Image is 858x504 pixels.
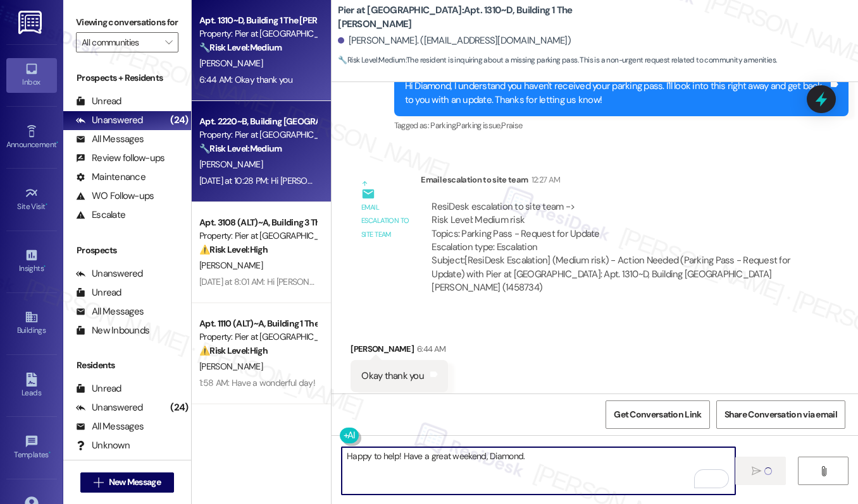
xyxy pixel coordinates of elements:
[6,58,57,92] a: Inbox
[82,32,158,52] input: All communities
[199,317,316,330] div: Apt. 1110 (ALT)~A, Building 1 The [PERSON_NAME]
[199,57,263,69] span: [PERSON_NAME]
[614,408,701,421] span: Get Conversation Link
[167,398,191,417] div: (24)
[199,229,316,243] div: Property: Pier at [GEOGRAPHIC_DATA]
[199,143,282,154] strong: 🔧 Risk Level: Medium
[528,173,561,186] div: 12:27 AM
[76,382,121,395] div: Unread
[76,189,154,203] div: WO Follow-ups
[606,400,709,429] button: Get Conversation Link
[199,244,268,255] strong: ⚠️ Risk Level: High
[338,54,776,67] span: : The resident is inquiring about a missing parking pass. This is a non-urgent request related to...
[361,201,411,241] div: Email escalation to site team
[76,13,178,32] label: Viewing conversations for
[76,208,125,222] div: Escalate
[199,216,316,229] div: Apt. 3108 (ALT)~A, Building 3 The [PERSON_NAME]
[76,324,149,337] div: New Inbounds
[414,342,445,356] div: 6:44 AM
[199,377,315,388] div: 1:58 AM: Have a wonderful day!
[76,420,144,433] div: All Messages
[199,14,316,27] div: Apt. 1310~D, Building 1 The [PERSON_NAME]
[63,71,191,85] div: Prospects + Residents
[456,120,501,131] span: Parking issue ,
[199,361,263,372] span: [PERSON_NAME]
[199,74,292,85] div: 6:44 AM: Okay thank you
[199,128,316,141] div: Property: Pier at [GEOGRAPHIC_DATA]
[6,431,57,465] a: Templates •
[716,400,845,429] button: Share Conversation via email
[752,466,761,476] i: 
[76,114,143,127] div: Unanswered
[18,11,44,34] img: ResiDesk Logo
[199,345,268,356] strong: ⚠️ Risk Level: High
[56,138,58,147] span: •
[724,408,837,421] span: Share Conversation via email
[199,42,282,53] strong: 🔧 Risk Level: Medium
[338,55,405,65] strong: 🔧 Risk Level: Medium
[6,183,57,217] a: Site Visit •
[405,80,828,107] div: Hi Diamond, I understand you haven't received your parking pass. I'll look into this right away a...
[199,159,263,170] span: [PERSON_NAME]
[430,120,456,131] span: Parking ,
[338,34,571,47] div: [PERSON_NAME]. ([EMAIL_ADDRESS][DOMAIN_NAME])
[76,439,130,452] div: Unknown
[44,262,46,271] span: •
[76,267,143,280] div: Unanswered
[6,244,57,279] a: Insights •
[6,306,57,340] a: Buildings
[394,116,849,135] div: Tagged as:
[199,115,316,128] div: Apt. 2220~B, Building [GEOGRAPHIC_DATA][PERSON_NAME]
[501,120,522,131] span: Praise
[342,447,735,495] textarea: To enrich screen reader interactions, please activate Accessibility in Grammarly extension settings
[76,401,143,414] div: Unanswered
[46,200,47,209] span: •
[432,254,794,294] div: Subject: [ResiDesk Escalation] (Medium risk) - Action Needed (Parking Pass - Request for Update) ...
[109,476,161,489] span: New Message
[6,369,57,403] a: Leads
[819,466,828,476] i: 
[76,171,146,184] div: Maintenance
[76,133,144,146] div: All Messages
[199,260,263,271] span: [PERSON_NAME]
[338,4,591,31] b: Pier at [GEOGRAPHIC_DATA]: Apt. 1310~D, Building 1 The [PERSON_NAME]
[351,392,448,411] div: Tagged as:
[351,342,448,360] div: [PERSON_NAME]
[199,27,316,40] div: Property: Pier at [GEOGRAPHIC_DATA]
[76,152,165,165] div: Review follow-ups
[49,448,51,457] span: •
[421,173,805,191] div: Email escalation to site team
[80,472,174,493] button: New Message
[199,330,316,344] div: Property: Pier at [GEOGRAPHIC_DATA]
[361,369,424,383] div: Okay thank you
[76,95,121,108] div: Unread
[76,305,144,318] div: All Messages
[63,359,191,372] div: Residents
[165,37,172,47] i: 
[76,286,121,299] div: Unread
[432,200,794,255] div: ResiDesk escalation to site team -> Risk Level: Medium risk Topics: Parking Pass - Request for Up...
[94,477,103,488] i: 
[167,111,191,130] div: (24)
[63,244,191,257] div: Prospects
